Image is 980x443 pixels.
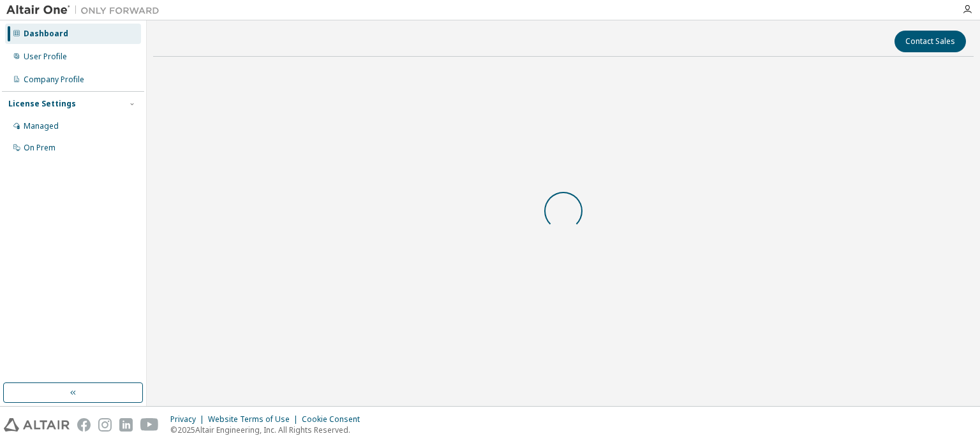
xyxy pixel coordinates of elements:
[4,418,70,432] img: altair_logo.svg
[140,418,159,432] img: youtube.svg
[24,121,59,131] div: Managed
[77,418,91,432] img: facebook.svg
[170,414,208,425] div: Privacy
[98,418,112,432] img: instagram.svg
[208,414,302,425] div: Website Terms of Use
[24,143,56,153] div: On Prem
[119,418,133,432] img: linkedin.svg
[24,75,84,85] div: Company Profile
[302,414,367,425] div: Cookie Consent
[8,99,76,109] div: License Settings
[895,31,966,52] button: Contact Sales
[170,425,367,435] p: © 2025 Altair Engineering, Inc. All Rights Reserved.
[24,52,67,62] div: User Profile
[6,4,166,17] img: Altair One
[24,29,68,39] div: Dashboard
